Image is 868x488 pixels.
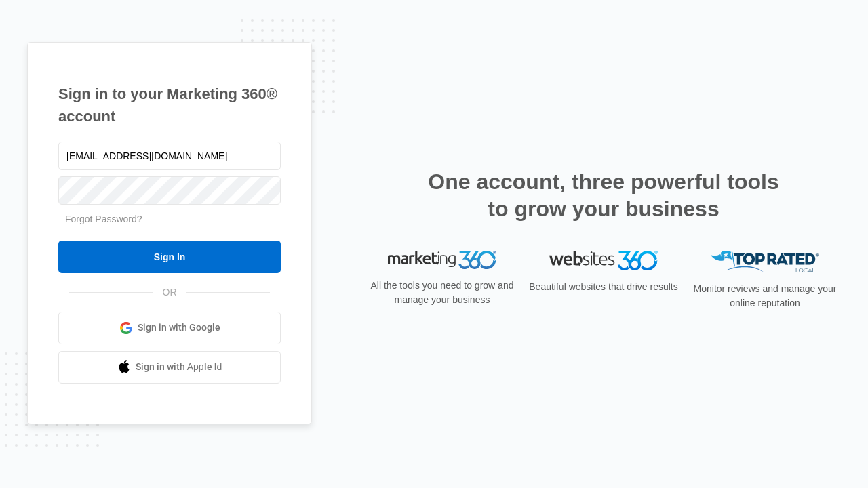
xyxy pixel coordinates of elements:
[58,351,281,384] a: Sign in with Apple Id
[549,251,658,270] img: Websites 360
[689,282,841,310] p: Monitor reviews and manage your online reputation
[58,83,281,127] h1: Sign in to your Marketing 360® account
[58,142,281,170] input: Email
[366,279,518,307] p: All the tools you need to grow and manage your business
[153,285,186,300] span: OR
[136,360,222,374] span: Sign in with Apple Id
[388,251,496,270] img: Marketing 360
[528,280,679,294] p: Beautiful websites that drive results
[138,321,220,335] span: Sign in with Google
[424,168,783,222] h2: One account, three powerful tools to grow your business
[58,241,281,273] input: Sign In
[711,251,819,273] img: Top Rated Local
[58,312,281,344] a: Sign in with Google
[65,213,142,224] a: Forgot Password?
